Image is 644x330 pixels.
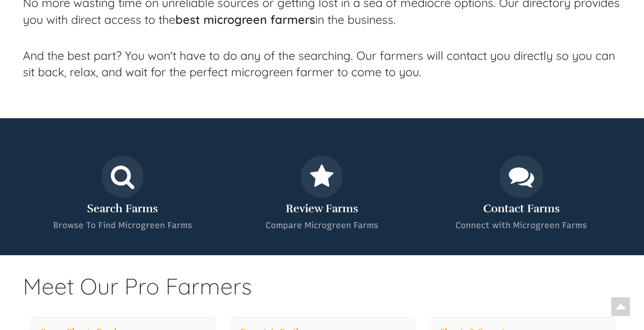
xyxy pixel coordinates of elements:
[429,156,614,231] a: Contact Farms Connect with Microgreen Farms
[23,48,615,79] span: And the best part? You won't have to do any of the searching. Our farmers will contact you direct...
[30,220,215,232] p: Browse To Find Microgreen Farms
[30,202,215,215] h2: Search Farms
[229,156,414,231] a: Review Farms Compare Microgreen Farms
[429,220,614,232] p: Connect with Microgreen Farms
[23,274,621,317] h2: Meet Our Pro Farmers
[30,156,215,231] a: Search Farms Browse To Find Microgreen Farms
[229,202,414,215] h2: Review Farms
[429,202,614,215] h2: Contact Farms
[175,12,315,27] strong: best microgreen farmers
[229,220,414,232] p: Compare Microgreen Farms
